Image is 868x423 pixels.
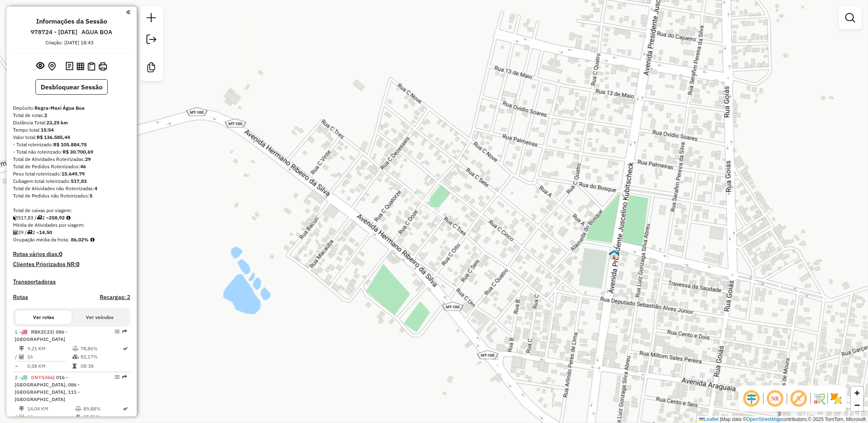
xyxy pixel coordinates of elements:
i: Meta Caixas/viagem: 1,00 Diferença: 257,92 [66,215,70,220]
button: Ver veículos [72,310,128,324]
em: Opções [115,375,120,380]
a: Leaflet [699,416,719,422]
span: | [720,416,721,422]
img: COCALINHO [609,249,619,260]
strong: 29 [85,156,91,162]
em: Média calculada utilizando a maior ocupação (%Peso ou %Cubagem) de cada rota da sessão. Rotas cro... [90,237,94,242]
div: Total de Atividades Roteirizadas: [13,156,130,163]
img: Exibir/Ocultar setores [830,392,843,405]
strong: Regra-Maxi Água Boa [35,105,85,111]
strong: 517,83 [71,178,87,184]
strong: 0 [59,250,62,258]
h6: AGUA BOA [82,28,113,36]
h4: Informações da Sessão [36,17,107,25]
i: Total de Atividades [13,230,18,235]
button: Centralizar mapa no depósito ou ponto de apoio [46,60,57,73]
button: Desbloquear Sessão [35,79,108,95]
i: Total de Atividades [19,354,24,359]
strong: 0 [76,260,79,268]
strong: 258,92 [49,215,65,221]
button: Logs desbloquear sessão [64,60,75,73]
strong: R$ 136.585,44 [37,134,70,140]
div: Map data © contributors,© 2025 TomTom, Microsoft [697,416,868,423]
em: Opções [115,329,120,334]
strong: 4 [94,185,97,191]
i: Rota otimizada [123,346,128,351]
button: Visualizar relatório de Roteirização [75,61,86,72]
a: Exibir filtros [842,10,858,26]
div: Distância Total: [13,119,130,126]
span: Ocupação média da frota: [13,236,69,243]
div: - Total não roteirizado: [13,148,130,156]
div: Atividade não roteirizada - BAR DO CARLAO [410,194,430,202]
div: - Total roteirizado: [13,141,130,148]
h4: Recargas: 2 [100,294,130,301]
a: Rotas [13,294,28,301]
img: Fluxo de ruas [813,392,826,405]
span: Ocultar NR [765,389,785,408]
a: Zoom in [851,387,863,399]
span: Exibir rótulo [789,389,809,408]
strong: 23,25 km [46,119,68,126]
h4: Clientes Priorizados NR: [13,261,130,268]
td: 89,88% [83,405,122,413]
a: OpenStreetMap [747,416,781,422]
button: Visualizar Romaneio [86,61,97,72]
div: Criação: [DATE] 18:43 [42,39,97,46]
h4: Transportadoras [13,278,130,285]
strong: R$ 30.700,69 [63,149,93,155]
strong: 5 [90,193,92,199]
span: − [855,400,860,410]
i: Tempo total em rota [72,364,77,369]
em: Rota exportada [122,375,127,380]
i: % de utilização da cubagem [72,354,79,359]
a: Nova sessão e pesquisa [143,10,160,28]
strong: R$ 105.884,75 [53,141,87,148]
span: Ocultar deslocamento [742,389,761,408]
i: % de utilização da cubagem [75,414,81,419]
td: 78,86% [80,345,122,353]
div: Tempo total: [13,126,130,134]
td: 16 [27,353,72,361]
button: Exibir sessão original [35,60,46,73]
div: Depósito: [13,104,130,112]
td: 0,58 KM [27,362,72,370]
div: Valor total: [13,134,130,141]
td: 9,21 KM [27,345,72,353]
strong: 2 [44,112,47,118]
i: Distância Total [19,406,24,411]
div: Peso total roteirizado: [13,170,130,178]
div: 517,83 / 2 = [13,214,130,221]
button: Ver rotas [15,310,72,324]
strong: 46 [80,163,86,169]
div: Total de rotas: [13,112,130,119]
strong: 15.649,79 [61,171,85,177]
td: / [15,413,19,421]
div: Atividade não roteirizada - DIST. 3 IRMAS [424,207,444,215]
div: Total de Atividades não Roteirizadas: [13,185,130,192]
td: 14,04 KM [27,405,75,413]
span: 1 - [15,329,68,342]
h6: 978724 - [DATE] [31,28,78,36]
span: ONY5366 [31,374,53,380]
strong: 14,50 [39,229,52,235]
div: Cubagem total roteirizado: [13,178,130,185]
a: Exportar sessão [143,31,160,50]
i: % de utilização do peso [72,346,79,351]
div: Total de caixas por viagem: [13,207,130,214]
strong: 86,02% [71,236,89,243]
button: Imprimir Rotas [97,61,109,72]
a: Criar modelo [143,59,160,78]
a: Zoom out [851,399,863,411]
td: = [15,362,19,370]
td: 82,17% [80,353,122,361]
a: Clique aqui para minimizar o painel [126,7,130,17]
h4: Rotas vários dias: [13,251,130,258]
div: Total de Pedidos Roteirizados: [13,163,130,170]
div: 29 / 2 = [13,229,130,236]
i: Total de rotas [27,230,32,235]
td: 08:38 [80,362,122,370]
span: RBK2C23 [31,329,52,335]
i: Rota otimizada [123,406,128,411]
